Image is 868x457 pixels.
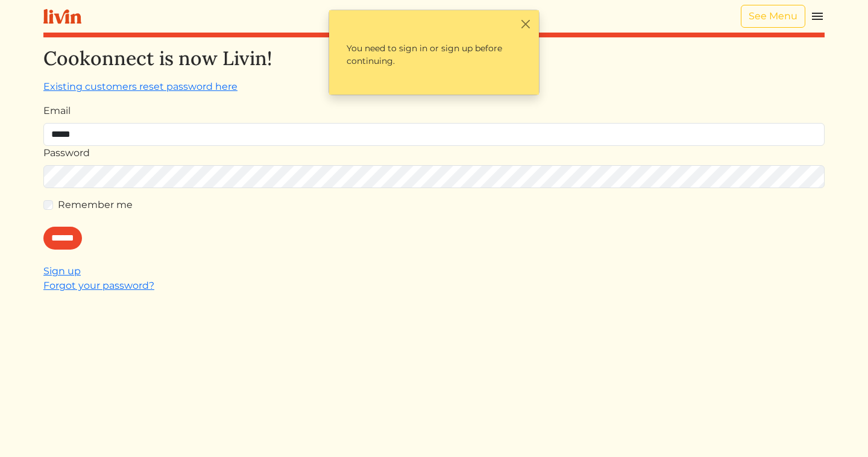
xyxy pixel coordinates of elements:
button: Close [519,17,532,30]
img: livin-logo-a0d97d1a881af30f6274990eb6222085a2533c92bbd1e4f22c21b4f0d0e3210c.svg [43,9,81,24]
label: Password [43,146,90,160]
a: Forgot your password? [43,280,154,291]
img: menu_hamburger-cb6d353cf0ecd9f46ceae1c99ecbeb4a00e71ca567a856bd81f57e9d8c17bb26.svg [810,9,825,24]
p: You need to sign in or sign up before continuing. [336,32,532,78]
h2: Cookonnect is now Livin! [43,47,825,70]
label: Email [43,104,71,118]
a: Sign up [43,265,81,277]
a: Existing customers reset password here [43,81,237,92]
a: See Menu [741,5,805,28]
label: Remember me [58,198,133,212]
